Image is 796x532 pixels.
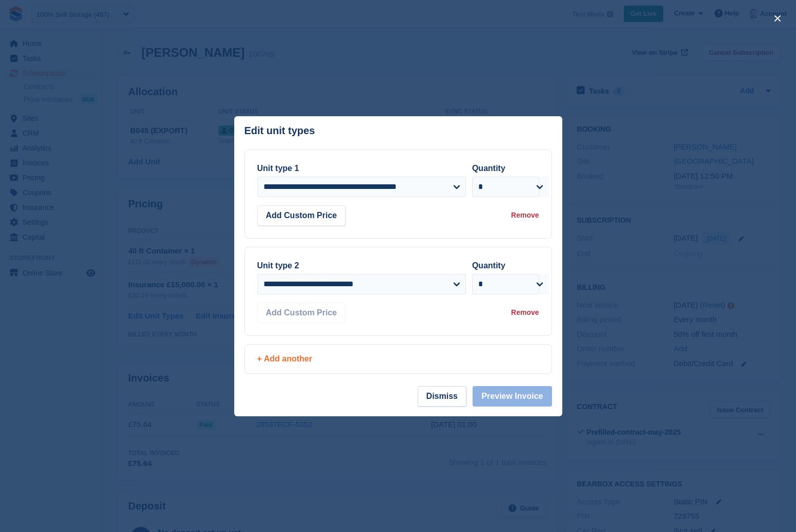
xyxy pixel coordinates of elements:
[244,125,315,137] p: Edit unit types
[472,261,505,270] label: Quantity
[511,210,539,221] div: Remove
[257,205,346,226] button: Add Custom Price
[472,164,505,173] label: Quantity
[473,386,552,407] button: Preview Invoice
[257,164,299,173] label: Unit type 1
[257,261,299,270] label: Unit type 2
[257,353,539,365] div: + Add another
[257,303,346,323] button: Add Custom Price
[418,386,466,407] button: Dismiss
[244,344,552,374] a: + Add another
[511,307,539,318] div: Remove
[769,10,786,27] button: close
